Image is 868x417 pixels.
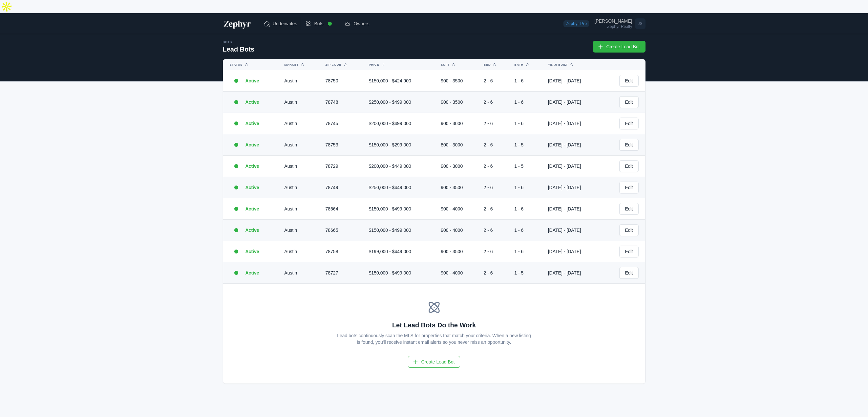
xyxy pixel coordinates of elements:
[619,182,638,193] a: Edit
[437,241,479,262] td: 900 - 3500
[365,92,437,113] td: $250,000 - $499,000
[223,39,255,45] div: Bots
[245,184,259,191] span: Active
[322,241,365,262] td: 78758
[365,262,437,284] td: $150,000 - $499,000
[301,14,340,33] a: Bots
[619,224,638,236] a: Edit
[480,198,511,220] td: 2 - 6
[437,262,479,284] td: 900 - 4000
[480,177,511,198] td: 2 - 6
[544,113,603,134] td: [DATE] - [DATE]
[635,18,646,29] span: JS
[280,59,313,70] button: Market
[437,59,472,70] button: SQFT
[437,220,479,241] td: 900 - 4000
[619,118,638,129] a: Edit
[619,267,638,279] a: Edit
[273,20,297,27] span: Underwrites
[437,177,479,198] td: 900 - 3500
[280,156,321,177] td: Austin
[365,59,429,70] button: Price
[245,270,259,276] span: Active
[223,45,255,54] h2: Lead Bots
[365,198,437,220] td: $150,000 - $499,000
[544,198,603,220] td: [DATE] - [DATE]
[510,198,544,220] td: 1 - 6
[245,206,259,212] span: Active
[544,92,603,113] td: [DATE] - [DATE]
[322,134,365,156] td: 78753
[510,262,544,284] td: 1 - 5
[340,17,373,30] a: Owners
[322,177,365,198] td: 78749
[322,59,357,70] button: Zip Code
[365,134,437,156] td: $150,000 - $299,000
[480,113,511,134] td: 2 - 6
[544,59,595,70] button: Year Built
[510,92,544,113] td: 1 - 6
[480,241,511,262] td: 2 - 6
[322,113,365,134] td: 78745
[480,59,503,70] button: Bed
[280,198,321,220] td: Austin
[280,70,321,92] td: Austin
[510,113,544,134] td: 1 - 6
[619,96,638,108] a: Edit
[322,220,365,241] td: 78665
[336,332,532,345] p: Lead bots continuously scan the MLS for properties that match your criteria. When a new listing i...
[280,134,321,156] td: Austin
[280,262,321,284] td: Austin
[245,99,259,105] span: Active
[280,177,321,198] td: Austin
[437,198,479,220] td: 900 - 4000
[437,134,479,156] td: 800 - 3000
[510,220,544,241] td: 1 - 6
[322,156,365,177] td: 78729
[619,246,638,257] a: Edit
[510,241,544,262] td: 1 - 6
[480,262,511,284] td: 2 - 6
[544,70,603,92] td: [DATE] - [DATE]
[408,356,460,368] a: Create Lead Bot
[619,139,638,151] a: Edit
[260,17,301,30] a: Underwrites
[365,70,437,92] td: $150,000 - $424,900
[322,70,365,92] td: 78750
[563,20,589,27] span: Zephyr Pro
[510,59,536,70] button: Bath
[392,320,476,330] p: Let Lead Bots Do the Work
[544,134,603,156] td: [DATE] - [DATE]
[510,134,544,156] td: 1 - 5
[544,241,603,262] td: [DATE] - [DATE]
[245,120,259,127] span: Active
[594,19,632,23] div: [PERSON_NAME]
[480,156,511,177] td: 2 - 6
[510,177,544,198] td: 1 - 6
[593,41,646,53] a: Create Lead Bot
[544,220,603,241] td: [DATE] - [DATE]
[280,92,321,113] td: Austin
[510,70,544,92] td: 1 - 6
[245,142,259,148] span: Active
[280,113,321,134] td: Austin
[480,220,511,241] td: 2 - 6
[594,17,645,30] a: Open user menu
[544,177,603,198] td: [DATE] - [DATE]
[437,156,479,177] td: 900 - 3000
[544,156,603,177] td: [DATE] - [DATE]
[544,262,603,284] td: [DATE] - [DATE]
[365,220,437,241] td: $150,000 - $499,000
[619,160,638,172] a: Edit
[245,227,259,233] span: Active
[480,92,511,113] td: 2 - 6
[437,70,479,92] td: 900 - 3500
[353,20,369,27] span: Owners
[245,163,259,169] span: Active
[322,262,365,284] td: 78727
[365,113,437,134] td: $200,000 - $499,000
[314,20,323,27] span: Bots
[365,177,437,198] td: $250,000 - $449,000
[280,241,321,262] td: Austin
[365,156,437,177] td: $200,000 - $449,000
